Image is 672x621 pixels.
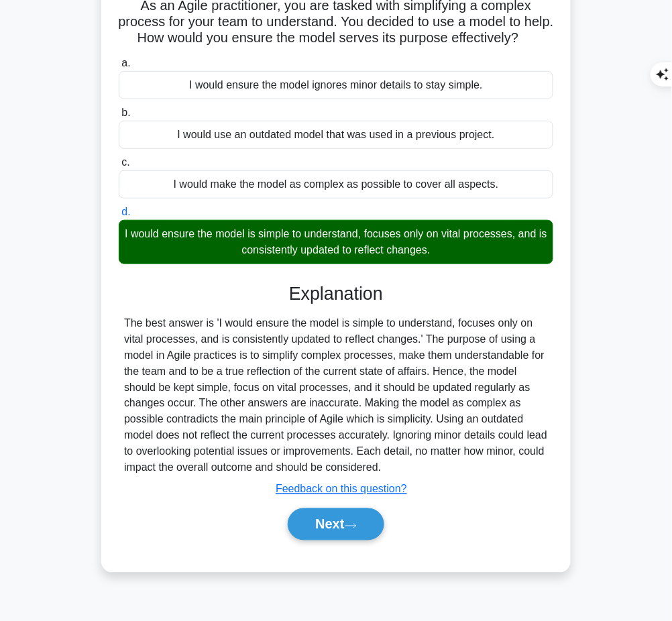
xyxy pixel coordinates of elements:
div: The best answer is 'I would ensure the model is simple to understand, focuses only on vital proce... [124,315,548,476]
div: I would make the model as complex as possible to cover all aspects. [119,170,553,199]
span: c. [121,156,129,168]
h3: Explanation [127,283,545,304]
button: Next [288,508,384,541]
span: a. [121,57,130,68]
div: I would ensure the model ignores minor details to stay simple. [119,71,553,99]
div: I would ensure the model is simple to understand, focuses only on vital processes, and is consist... [119,220,553,264]
div: I would use an outdated model that was used in a previous project. [119,121,553,149]
a: Feedback on this question? [276,484,407,495]
span: b. [121,107,130,118]
span: d. [121,206,130,217]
